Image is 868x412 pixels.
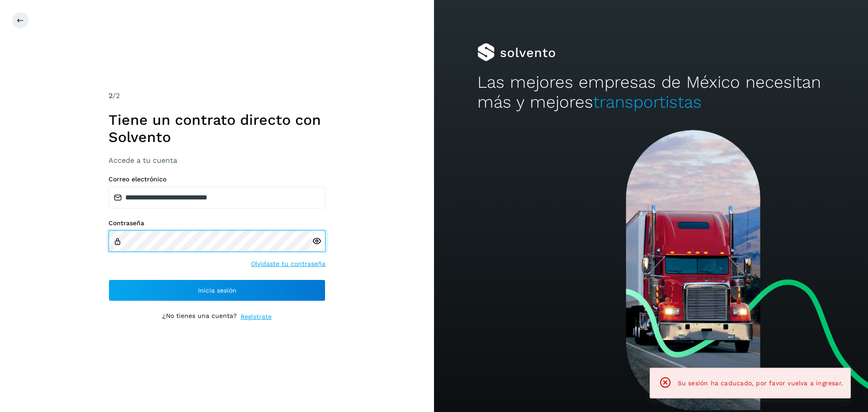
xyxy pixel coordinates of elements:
[477,72,825,113] h2: Las mejores empresas de México necesitan más y mejores
[108,90,325,101] div: /2
[108,279,325,301] button: Inicia sesión
[593,92,702,112] span: transportistas
[108,156,325,165] h3: Accede a tu cuenta
[251,259,325,269] a: Olvidaste tu contraseña
[241,312,272,322] a: Regístrate
[198,287,236,294] span: Inicia sesión
[678,379,843,387] span: Su sesión ha caducado, por favor vuelva a ingresar.
[108,219,325,227] label: Contraseña
[108,91,113,100] span: 2
[108,111,325,146] h1: Tiene un contrato directo con Solvento
[162,312,237,322] p: ¿No tienes una cuenta?
[108,175,325,183] label: Correo electrónico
